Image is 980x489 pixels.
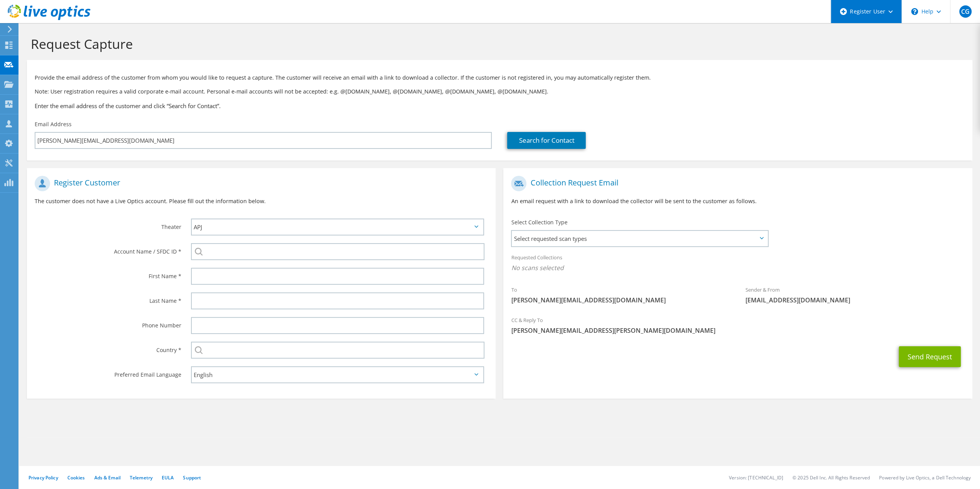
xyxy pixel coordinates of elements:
[511,264,964,272] span: No scans selected
[503,282,738,308] div: To
[503,249,972,278] div: Requested Collections
[511,176,960,191] h1: Collection Request Email
[130,474,152,481] a: Telemetry
[35,219,181,231] label: Theater
[35,73,965,82] p: Provide the email address of the customer from whom you would like to request a capture. The cust...
[35,366,181,379] label: Preferred Email Language
[35,243,181,255] label: Account Name / SFDC ID *
[745,296,965,304] span: [EMAIL_ADDRESS][DOMAIN_NAME]
[35,120,72,128] label: Email Address
[35,176,484,191] h1: Register Customer
[35,87,965,96] p: Note: User registration requires a valid corporate e-mail account. Personal e-mail accounts will ...
[35,268,181,280] label: First Name *
[512,231,767,246] span: Select requested scan types
[911,8,918,15] svg: \n
[738,282,972,308] div: Sender & From
[511,326,964,335] span: [PERSON_NAME][EMAIL_ADDRESS][PERSON_NAME][DOMAIN_NAME]
[31,36,965,52] h1: Request Capture
[959,5,972,18] span: CG
[35,102,965,110] h3: Enter the email address of the customer and click “Search for Contact”.
[162,474,174,481] a: EULA
[792,474,870,481] li: © 2025 Dell Inc. All Rights Reserved
[507,132,586,149] a: Search for Contact
[899,346,961,367] button: Send Request
[879,474,971,481] li: Powered by Live Optics, a Dell Technology
[35,342,181,354] label: Country *
[35,292,181,305] label: Last Name *
[183,474,201,481] a: Support
[511,219,567,226] label: Select Collection Type
[729,474,783,481] li: Version: [TECHNICAL_ID]
[511,197,964,205] p: An email request with a link to download the collector will be sent to the customer as follows.
[503,312,972,339] div: CC & Reply To
[35,317,181,329] label: Phone Number
[35,197,488,205] p: The customer does not have a Live Optics account. Please fill out the information below.
[67,474,85,481] a: Cookies
[28,474,58,481] a: Privacy Policy
[94,474,121,481] a: Ads & Email
[511,296,730,304] span: [PERSON_NAME][EMAIL_ADDRESS][DOMAIN_NAME]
